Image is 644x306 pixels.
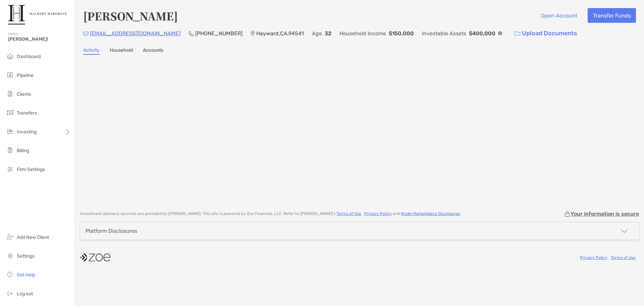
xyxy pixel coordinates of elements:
a: Terms of Use [611,255,636,260]
p: Investment advisory services are provided by [PERSON_NAME] . This site is powered by Zoe Financia... [80,211,461,216]
p: [PHONE_NUMBER] [195,29,243,38]
button: Transfer Funds [588,8,636,23]
span: Log out [17,291,33,297]
img: company logo [80,250,110,265]
img: button icon [515,31,520,36]
a: Model Marketplace Disclosures [401,211,460,216]
button: Open Account [536,8,582,23]
img: add_new_client icon [6,233,14,241]
span: Clients [17,91,31,97]
a: Activity [83,47,100,55]
img: icon arrow [620,227,628,235]
a: Upload Documents [510,26,582,41]
img: firm-settings icon [6,165,14,173]
span: Add New Client [17,234,49,240]
span: Investing [17,129,37,135]
img: logout icon [6,289,14,297]
img: investing icon [6,127,14,135]
p: Household Income [339,29,386,38]
img: settings icon [6,252,14,260]
span: [PERSON_NAME]! [8,36,71,42]
img: Info Icon [498,31,502,35]
img: get-help icon [6,270,14,278]
p: Age [312,29,322,38]
p: Investable Assets [422,29,466,38]
img: billing icon [6,146,14,154]
span: Transfers [17,110,37,116]
img: Location Icon [251,31,255,36]
span: Dashboard [17,54,41,59]
span: Get Help [17,272,35,278]
a: Household [110,47,133,55]
a: Privacy Policy [364,211,392,216]
div: Platform Disclosures [86,228,137,234]
a: Privacy Policy [580,255,607,260]
a: Terms of Use [336,211,361,216]
img: Email Icon [83,32,89,36]
p: $400,000 [469,29,495,38]
a: Accounts [143,47,163,55]
span: Settings [17,253,35,259]
p: Hayward , CA , 94541 [256,29,304,38]
span: Firm Settings [17,167,45,172]
img: Zoe Logo [8,3,67,27]
img: pipeline icon [6,71,14,79]
p: $150,000 [389,29,414,38]
p: 32 [325,29,331,38]
h4: [PERSON_NAME] [83,8,178,24]
span: Billing [17,148,29,154]
p: Your information is secure [571,211,639,217]
span: Pipeline [17,73,34,78]
img: dashboard icon [6,52,14,60]
img: Phone Icon [189,31,194,36]
p: [EMAIL_ADDRESS][DOMAIN_NAME] [90,29,180,38]
img: transfers icon [6,108,14,117]
img: clients icon [6,90,14,98]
